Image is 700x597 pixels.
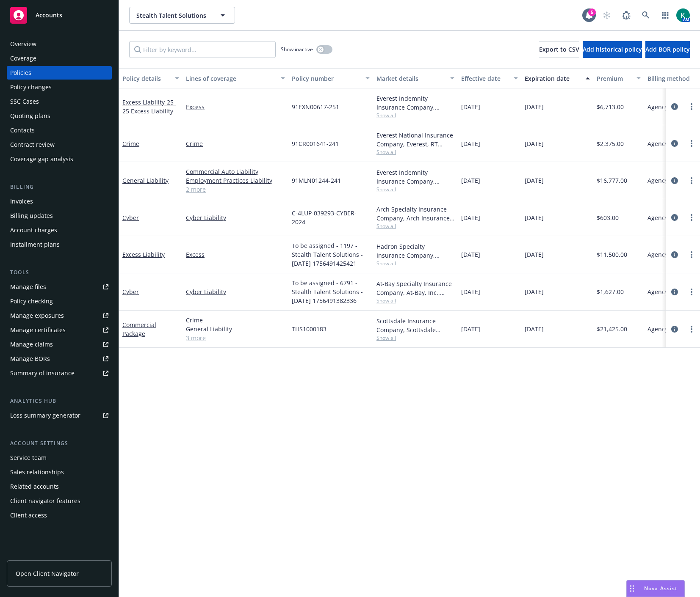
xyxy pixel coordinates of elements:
a: Coverage gap analysis [7,152,112,166]
span: Show all [376,186,454,193]
a: more [686,176,697,186]
a: Cyber Liability [186,287,285,296]
a: Manage exposures [7,309,112,322]
span: [DATE] [461,102,480,111]
a: Account charges [7,223,112,237]
span: $2,375.00 [597,139,624,148]
span: Open Client Navigator [16,569,79,578]
a: Policy checking [7,294,112,308]
span: $21,425.00 [597,325,627,333]
button: Premium [593,68,644,88]
span: C-4LUP-039293-CYBER-2024 [292,209,370,226]
img: photo [676,8,690,22]
div: Hadron Specialty Insurance Company, Hadron Holdings, LP, RT Specialty Insurance Services, LLC (RS... [376,242,454,260]
span: Show all [376,223,454,230]
div: Related accounts [10,480,59,493]
div: Overview [10,37,36,51]
a: Crime [186,316,285,325]
a: Manage certificates [7,323,112,337]
span: To be assigned - 1197 - Stealth Talent Solutions - [DATE] 1756491425421 [292,241,370,268]
button: Policy number [288,68,373,88]
div: Lines of coverage [186,74,276,83]
a: Client navigator features [7,494,112,508]
a: circleInformation [670,212,680,223]
span: 91CR001641-241 [292,139,339,148]
a: General Liability [122,176,169,184]
a: Client access [7,509,112,522]
button: Effective date [458,68,521,88]
div: Drag to move [627,580,637,597]
div: Manage BORs [10,352,50,366]
a: circleInformation [670,324,680,334]
div: Contract review [10,138,55,151]
div: Manage certificates [10,323,66,337]
div: Effective date [461,74,509,83]
div: Sales relationships [10,465,64,479]
span: [DATE] [525,176,544,185]
div: Analytics hub [7,397,112,405]
button: Export to CSV [539,41,579,58]
div: Billing method [647,74,695,83]
span: [DATE] [461,176,480,185]
a: Cyber [122,214,139,222]
div: Market details [376,74,445,83]
a: circleInformation [670,287,680,297]
button: Add historical policy [583,41,642,58]
span: Stealth Talent Solutions [136,11,210,20]
a: Service team [7,451,112,465]
a: more [686,324,697,334]
a: more [686,287,697,297]
div: Everest National Insurance Company, Everest, RT Specialty Insurance Services, LLC (RSG Specialty,... [376,131,454,149]
a: Policies [7,66,112,80]
a: Contract review [7,138,112,151]
div: At-Bay Specialty Insurance Company, At-Bay, Inc., ProWriters Insurance Services, LLC [376,279,454,297]
span: [DATE] [525,102,544,111]
span: To be assigned - 6791 - Stealth Talent Solutions - [DATE] 1756491382336 [292,278,370,305]
span: $11,500.00 [597,250,627,259]
a: Excess [186,102,285,111]
a: circleInformation [670,102,680,112]
a: 2 more [186,185,285,194]
div: Manage exposures [10,309,64,322]
a: more [686,212,697,223]
span: $6,713.00 [597,102,624,111]
div: 5 [588,8,596,16]
a: Coverage [7,52,112,65]
div: Coverage gap analysis [10,152,73,166]
a: circleInformation [670,138,680,149]
a: Loss summary generator [7,409,112,422]
a: Employment Practices Liability [186,176,285,185]
div: Quoting plans [10,109,50,123]
a: Commercial Auto Liability [186,167,285,176]
a: Related accounts [7,480,112,493]
a: Start snowing [598,7,615,24]
span: Show all [376,334,454,341]
div: Invoices [10,195,33,208]
a: Report a Bug [618,7,635,24]
div: Loss summary generator [10,409,80,422]
div: Coverage [10,52,36,65]
div: Tools [7,268,112,277]
div: Service team [10,451,47,465]
div: Installment plans [10,238,60,251]
a: SSC Cases [7,95,112,108]
a: Billing updates [7,209,112,223]
div: Summary of insurance [10,366,75,380]
a: Sales relationships [7,465,112,479]
button: Lines of coverage [183,68,288,88]
span: Agency - Financed [647,139,699,148]
div: Billing updates [10,209,53,223]
span: $603.00 [597,213,619,222]
a: Manage claims [7,338,112,351]
span: [DATE] [461,325,480,333]
div: Scottsdale Insurance Company, Scottsdale Insurance Company (Nationwide), RT Specialty Insurance S... [376,316,454,334]
span: 91MLN01244-241 [292,176,341,185]
a: Policy changes [7,80,112,94]
a: Switch app [657,7,674,24]
span: Add historical policy [583,45,642,53]
div: Premium [597,74,631,83]
input: Filter by keyword... [129,41,276,58]
a: Invoices [7,195,112,208]
a: Overview [7,37,112,51]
